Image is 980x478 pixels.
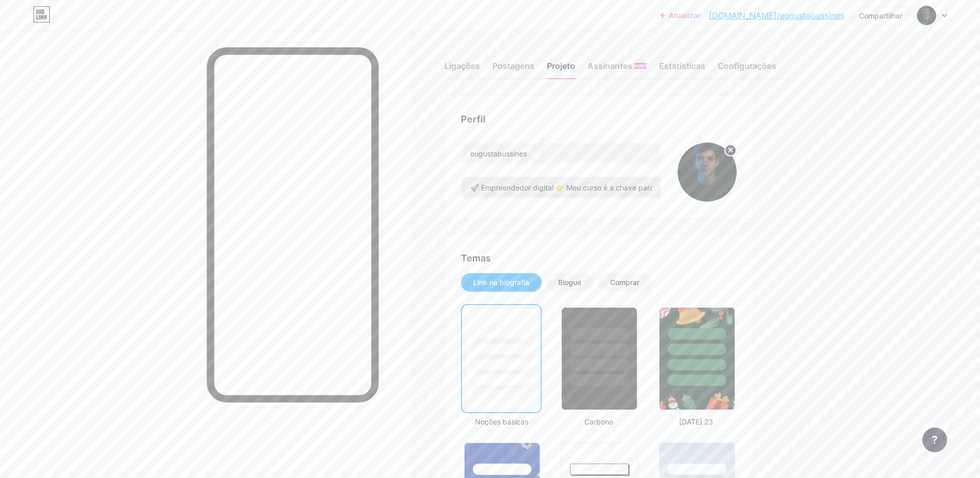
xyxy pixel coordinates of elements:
font: Ligações [444,61,480,71]
font: Blogue [558,278,581,287]
font: Carbono [584,417,613,426]
input: Nome [461,143,661,164]
font: [DATE] 23 [679,417,713,426]
font: Projeto [547,61,575,71]
font: Configurações [718,61,776,71]
font: Assinantes [587,61,632,71]
font: Noções básicas [475,417,528,426]
font: [DOMAIN_NAME]/eugustabussines [709,10,844,21]
font: Perfil [461,114,486,125]
img: eugustabussines [678,143,737,202]
font: Postagens [492,61,534,71]
a: [DOMAIN_NAME]/eugustabussines [709,9,844,22]
font: Link na biografia [473,278,529,287]
font: Comprar [610,278,639,287]
font: NOVO [634,63,647,68]
font: Temas [461,253,491,263]
font: Atualizar [669,11,701,20]
font: Estatísticas [659,61,705,71]
input: Biografia [461,177,661,198]
img: eugustabussines [917,6,936,25]
font: Compartilhar [859,11,902,20]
